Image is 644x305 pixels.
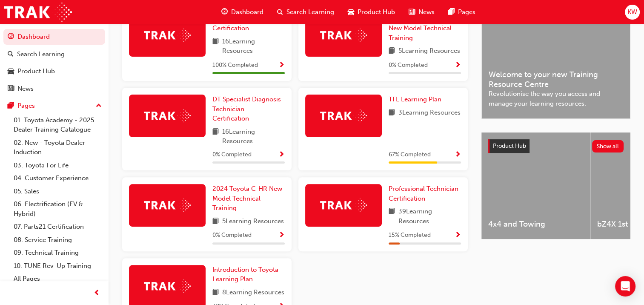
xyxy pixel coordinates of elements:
span: Dashboard [231,7,263,17]
span: book-icon [389,207,395,226]
span: Introduction to Toyota Learning Plan [212,266,278,283]
img: Trak [320,109,367,122]
span: news-icon [8,85,14,93]
img: Trak [144,29,191,42]
span: Pages [458,7,475,17]
a: 10. TUNE Rev-Up Training [10,259,105,273]
button: Show Progress [278,230,285,241]
a: 08. Service Training [10,233,105,247]
img: Trak [320,29,367,42]
span: book-icon [212,216,219,227]
span: 67 % Completed [389,150,431,160]
button: Pages [3,98,105,114]
button: Show Progress [455,150,461,160]
span: book-icon [389,46,395,57]
a: TFL Learning Plan [389,95,445,104]
span: 8 Learning Resources [222,288,284,298]
span: guage-icon [8,33,14,41]
span: prev-icon [94,288,100,299]
span: book-icon [389,108,395,118]
img: Trak [144,109,191,122]
span: Professional Technician Certification [389,185,458,202]
div: Open Intercom Messenger [615,276,635,296]
span: up-icon [96,101,102,112]
button: Show Progress [455,230,461,241]
a: pages-iconPages [441,3,482,21]
span: 39 Learning Resources [398,207,461,226]
span: Welcome to your new Training Resource Centre [489,70,623,89]
span: Show Progress [455,62,461,69]
span: 0 % Completed [389,60,428,70]
span: book-icon [212,127,219,146]
span: 0 % Completed [212,230,252,240]
button: Show Progress [455,60,461,71]
a: Product HubShow all [488,139,624,153]
span: Show Progress [455,151,461,159]
a: 05. Sales [10,185,105,198]
button: Show Progress [278,150,285,160]
a: 09. Technical Training [10,246,105,259]
span: TFL Learning Plan [389,95,441,103]
span: Revolutionise the way you access and manage your learning resources. [489,89,623,108]
img: Trak [144,199,191,212]
button: Show Progress [278,60,285,71]
span: Show Progress [278,232,285,239]
a: 01. Toyota Academy - 2025 Dealer Training Catalogue [10,114,105,136]
span: Product Hub [358,7,395,17]
span: 0 % Completed [212,150,252,160]
a: News [3,81,105,97]
span: 5 Learning Resources [222,216,284,227]
a: 4x4 and Towing [481,132,590,239]
span: 2024 [PERSON_NAME] New Model Technical Training [389,15,457,42]
span: guage-icon [221,7,228,17]
span: 3 Learning Resources [398,108,461,118]
span: Show Progress [455,232,461,239]
span: search-icon [8,51,14,58]
span: pages-icon [8,102,14,110]
a: search-iconSearch Learning [270,3,341,21]
span: car-icon [348,7,354,17]
span: Show Progress [278,151,285,159]
a: Dashboard [3,29,105,45]
a: car-iconProduct Hub [341,3,402,21]
span: 5 Learning Resources [398,46,460,57]
a: Professional Technician Certification [389,184,461,203]
span: car-icon [8,68,14,75]
button: DashboardSearch LearningProduct HubNews [3,27,105,98]
span: KW [627,7,637,17]
span: pages-icon [448,7,455,17]
a: 07. Parts21 Certification [10,220,105,233]
img: Trak [144,279,191,293]
span: news-icon [409,7,415,17]
button: KW [625,5,640,20]
span: 100 % Completed [212,60,258,70]
span: News [418,7,435,17]
div: Product Hub [17,66,55,76]
span: 16 Learning Resources [222,127,285,146]
a: 03. Toyota For Life [10,159,105,172]
a: news-iconNews [402,3,441,21]
span: book-icon [212,288,219,298]
span: 2024 Toyota C-HR New Model Technical Training [212,185,282,212]
a: Product Hub [3,63,105,79]
a: 02. New - Toyota Dealer Induction [10,136,105,159]
a: 04. Customer Experience [10,172,105,185]
span: Show Progress [278,62,285,69]
span: 4x4 and Towing [488,219,583,229]
span: search-icon [277,7,283,17]
a: All Pages [10,272,105,285]
span: 15 % Completed [389,230,431,240]
span: book-icon [212,37,219,56]
span: Product Hub [493,142,526,150]
a: guage-iconDashboard [215,3,270,21]
span: 16 Learning Resources [222,37,285,56]
img: Trak [320,199,367,212]
img: Trak [4,3,72,22]
button: Show all [592,140,624,152]
a: 06. Electrification (EV & Hybrid) [10,198,105,220]
div: News [17,84,34,94]
a: 2024 Toyota C-HR New Model Technical Training [212,184,285,213]
a: 2024 [PERSON_NAME] New Model Technical Training [389,14,461,43]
